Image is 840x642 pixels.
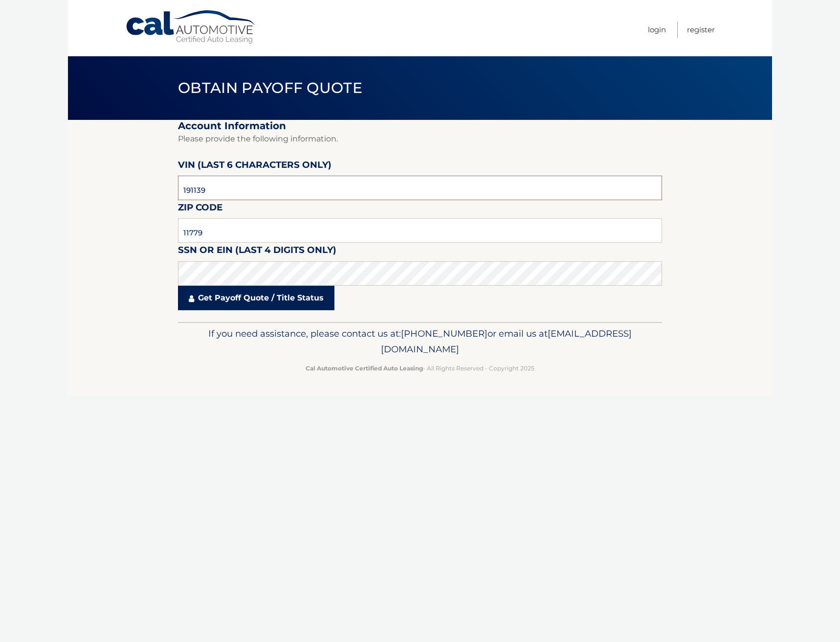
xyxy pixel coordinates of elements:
[184,363,656,373] p: - All Rights Reserved - Copyright 2025
[178,200,222,218] label: Zip Code
[178,79,362,97] span: Obtain Payoff Quote
[178,132,662,146] p: Please provide the following information.
[648,22,666,38] a: Login
[306,365,423,372] strong: Cal Automotive Certified Auto Leasing
[178,286,334,310] a: Get Payoff Quote / Title Status
[687,22,715,38] a: Register
[401,328,487,339] span: [PHONE_NUMBER]
[178,120,662,132] h2: Account Information
[178,243,336,261] label: SSN or EIN (last 4 digits only)
[125,10,257,45] a: Cal Automotive
[184,326,656,357] p: If you need assistance, please contact us at: or email us at
[178,158,332,176] label: VIN (last 6 characters only)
